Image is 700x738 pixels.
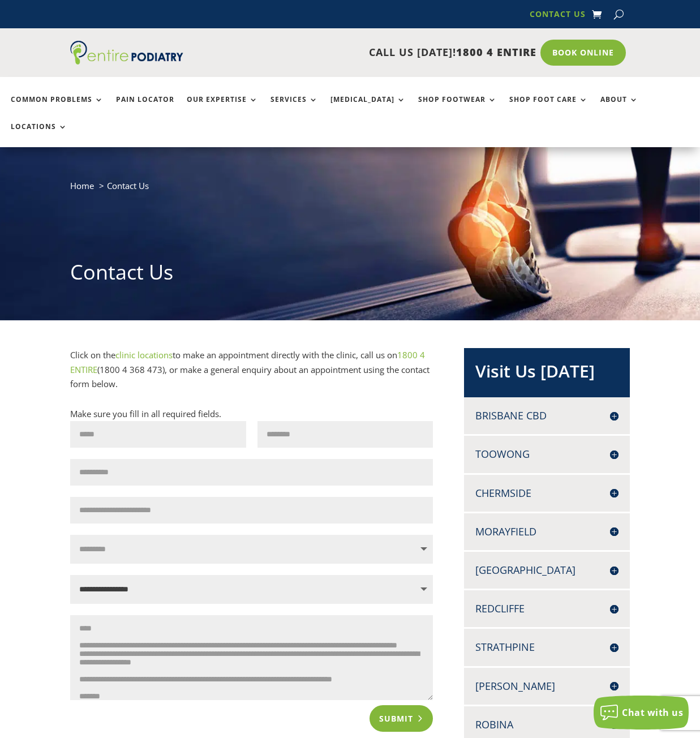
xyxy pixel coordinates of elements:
h4: Morayfield [475,525,619,539]
p: CALL US [DATE]! [195,45,537,60]
h4: Brisbane CBD [475,409,619,423]
p: Make sure you fill in all required fields. [70,407,433,422]
a: Shop Foot Care [509,96,588,120]
a: Pain Locator [116,96,174,120]
button: Submit [370,705,433,731]
span: Contact Us [107,180,149,191]
h4: Redcliffe [475,602,619,616]
span: Chat with us [622,706,683,719]
a: 1800 4 ENTIRE [70,349,425,375]
button: Chat with us [594,696,689,730]
h4: Robina [475,718,619,732]
h4: Toowong [475,447,619,461]
a: Home [70,180,94,191]
h4: Chermside [475,486,619,500]
a: Common Problems [11,96,104,120]
a: Shop Footwear [418,96,497,120]
h2: Visit Us [DATE] [475,359,619,389]
h4: [GEOGRAPHIC_DATA] [475,563,619,577]
h4: [PERSON_NAME] [475,679,619,693]
a: Services [270,96,318,120]
a: Locations [11,123,67,147]
p: Click on the to make an appointment directly with the clinic, call us on (1800 4 368 473), or mak... [70,348,433,392]
a: Entire Podiatry [70,55,183,67]
span: 1800 4 ENTIRE [456,45,536,59]
img: logo (1) [70,41,183,65]
h4: Strathpine [475,640,619,654]
a: Contact Us [530,10,586,23]
a: About [600,96,638,120]
nav: breadcrumb [70,178,630,201]
a: Our Expertise [187,96,258,120]
a: Book Online [540,40,626,66]
a: clinic locations [115,349,173,361]
h1: Contact Us [70,258,630,292]
a: [MEDICAL_DATA] [330,96,406,120]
